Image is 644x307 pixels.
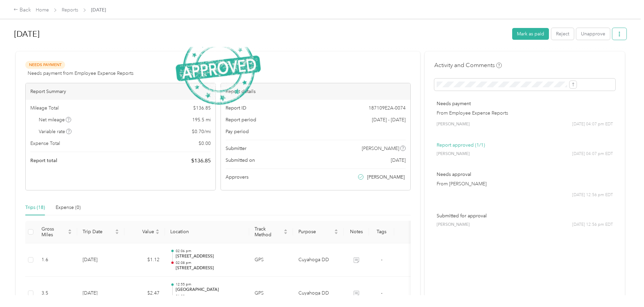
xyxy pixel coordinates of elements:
[434,61,502,69] h4: Activity and Comments
[39,116,71,123] span: Net mileage
[226,116,256,123] span: Report period
[193,104,211,112] span: $ 136.85
[176,287,244,293] p: [GEOGRAPHIC_DATA]
[13,6,31,14] div: Back
[226,174,248,181] span: Approvers
[191,157,211,165] span: $ 136.85
[391,157,406,164] span: [DATE]
[199,140,211,147] span: $ 0.00
[68,231,72,235] span: caret-down
[334,231,338,235] span: caret-down
[176,253,244,259] p: [STREET_ADDRESS]
[437,142,613,149] p: Report approved (1/1)
[255,226,282,238] span: Track Method
[30,157,57,164] span: Report total
[369,104,406,112] span: 187109E2A-0074
[36,243,77,277] td: 1.6
[176,260,244,265] p: 02:08 pm
[572,121,613,127] span: [DATE] 04:07 pm EDT
[334,228,338,232] span: caret-up
[176,294,244,299] p: 01:00 pm
[437,100,613,107] p: Needs payment
[36,221,77,243] th: Gross Miles
[367,174,405,181] span: [PERSON_NAME]
[25,61,65,69] span: Needs Payment
[124,221,165,243] th: Value
[28,70,134,77] span: Needs payment from Employee Expense Reports
[192,116,211,123] span: 195.5 mi
[576,28,610,40] button: Unapprove
[68,228,72,232] span: caret-up
[437,110,613,117] p: From Employee Expense Reports
[512,28,549,40] button: Mark as paid
[39,128,72,135] span: Variable rate
[284,231,288,235] span: caret-down
[572,151,613,157] span: [DATE] 04:07 pm EDT
[26,83,215,100] div: Report Summary
[381,257,382,263] span: -
[41,226,66,238] span: Gross Miles
[437,212,613,219] p: Submitted for approval
[437,151,470,157] span: [PERSON_NAME]
[77,221,124,243] th: Trip Date
[369,221,394,243] th: Tags
[344,221,369,243] th: Notes
[249,243,293,277] td: GPS
[124,243,165,277] td: $1.12
[176,249,244,253] p: 02:06 pm
[572,192,613,198] span: [DATE] 12:56 pm EDT
[36,7,49,13] a: Home
[362,145,399,152] span: [PERSON_NAME]
[372,116,406,123] span: [DATE] - [DATE]
[293,221,344,243] th: Purpose
[30,104,59,112] span: Mileage Total
[77,243,124,277] td: [DATE]
[165,221,249,243] th: Location
[176,265,244,271] p: [STREET_ADDRESS]
[25,204,45,211] div: Trips (18)
[437,180,613,187] p: From [PERSON_NAME]
[130,229,154,235] span: Value
[284,228,288,232] span: caret-up
[226,104,246,112] span: Report ID
[56,204,81,211] div: Expense (0)
[226,157,255,164] span: Submitted on
[551,28,574,40] button: Reject
[226,128,249,135] span: Pay period
[176,282,244,287] p: 12:55 pm
[91,6,106,13] span: [DATE]
[437,222,470,228] span: [PERSON_NAME]
[437,171,613,178] p: Needs approval
[221,83,411,100] div: Report details
[115,231,119,235] span: caret-down
[381,290,382,296] span: -
[83,229,114,235] span: Trip Date
[155,231,159,235] span: caret-down
[293,243,344,277] td: Cuyahoga DD
[30,140,60,147] span: Expense Total
[572,222,613,228] span: [DATE] 12:56 pm EDT
[437,121,470,127] span: [PERSON_NAME]
[115,228,119,232] span: caret-up
[176,32,261,104] img: ApprovedStamp
[298,229,333,235] span: Purpose
[226,145,246,152] span: Submitter
[14,26,507,42] h1: Aug 2025
[155,228,159,232] span: caret-up
[249,221,293,243] th: Track Method
[192,128,211,135] span: $ 0.70 / mi
[62,7,78,13] a: Reports
[606,269,644,307] iframe: Everlance-gr Chat Button Frame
